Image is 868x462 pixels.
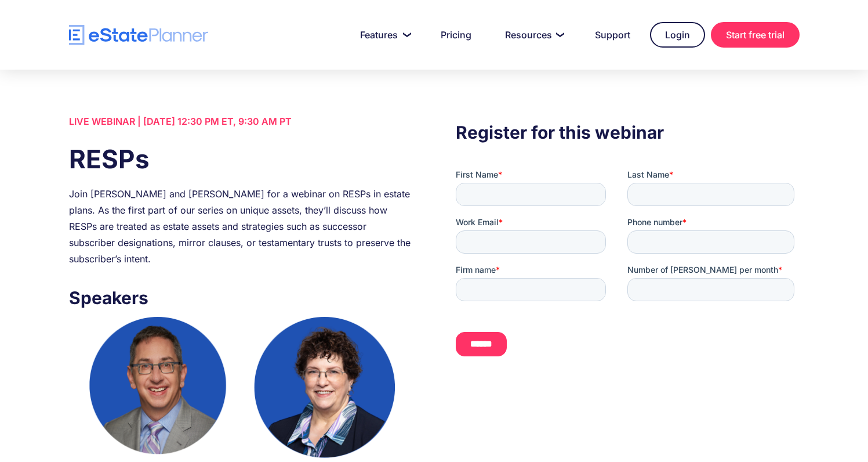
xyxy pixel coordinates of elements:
[427,23,485,46] a: Pricing
[456,119,799,146] h3: Register for this webinar
[346,23,421,46] a: Features
[581,23,644,46] a: Support
[69,141,412,177] h1: RESPs
[711,22,800,48] a: Start free trial
[69,284,412,311] h3: Speakers
[650,22,705,48] a: Login
[69,186,412,267] div: Join [PERSON_NAME] and [PERSON_NAME] for a webinar on RESPs in estate plans. As the first part of...
[69,113,412,129] div: LIVE WEBINAR | [DATE] 12:30 PM ET, 9:30 AM PT
[69,25,208,45] a: home
[456,169,799,377] iframe: Form 0
[491,23,575,46] a: Resources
